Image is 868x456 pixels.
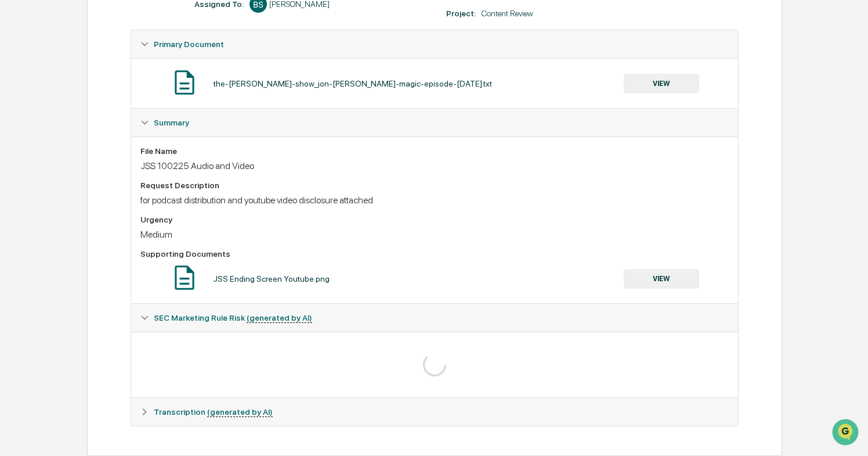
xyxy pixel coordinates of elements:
[624,269,699,289] button: VIEW
[140,181,728,190] div: Request Description
[23,168,73,180] span: Data Lookup
[131,58,737,108] div: Primary Document
[7,142,79,163] a: 🖐️Preclearance
[831,418,862,449] iframe: Open customer support
[131,109,737,137] div: Summary
[140,160,728,171] div: JSS 100225 Audio and Video
[23,146,75,158] span: Preclearance
[39,89,190,100] div: Start new chat
[154,407,273,416] span: Transcription
[154,118,189,127] span: Summary
[12,24,211,43] p: How can we help?
[140,195,728,206] div: for podcast distribution and youtube video disclosure attached
[12,170,21,179] div: 🔎
[446,9,476,18] div: Project:
[84,148,93,157] div: 🗄️
[154,313,312,322] span: SEC Marketing Rule Risk
[624,74,699,94] button: VIEW
[214,79,492,88] div: the-[PERSON_NAME]-show_jon-[PERSON_NAME]-magic-episode-[DATE].txt
[131,398,737,426] div: Transcription (generated by AI)
[207,407,273,417] u: (generated by AI)
[131,332,737,397] div: SEC Marketing Rule Risk (generated by AI)
[115,197,140,206] span: Pylon
[247,313,312,323] u: (generated by AI)
[131,30,737,58] div: Primary Document
[140,229,728,240] div: Medium
[131,304,737,332] div: SEC Marketing Rule Risk (generated by AI)
[140,146,728,156] div: File Name
[214,274,330,283] div: JSS Ending Screen Youtube.png
[131,137,737,303] div: Summary
[12,148,21,157] div: 🖐️
[39,100,147,110] div: We're available if you need us!
[7,164,78,185] a: 🔎Data Lookup
[170,68,199,97] img: Document Icon
[96,146,144,158] span: Attestations
[197,92,211,106] button: Start new chat
[140,249,728,258] div: Supporting Documents
[154,40,224,49] span: Primary Document
[140,215,728,224] div: Urgency
[82,196,140,206] a: Powered byPylon
[79,142,149,163] a: 🗄️Attestations
[482,9,533,18] div: Content Review
[12,89,32,110] img: 1746055101610-c473b297-6a78-478c-a979-82029cc54cd1
[170,263,199,292] img: Document Icon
